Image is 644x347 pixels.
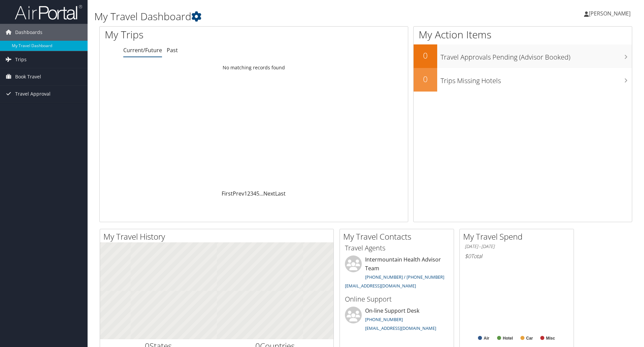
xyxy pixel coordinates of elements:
[105,28,275,42] h1: My Trips
[247,190,250,197] a: 2
[244,190,247,197] a: 1
[343,231,454,242] h2: My Travel Contacts
[342,255,452,291] li: Intermountain Health Advisor Team
[263,190,275,197] a: Next
[342,307,452,334] li: On-line Support Desk
[259,190,263,197] span: …
[441,73,632,85] h3: Trips Missing Hotels
[546,336,555,341] text: Misc
[15,4,82,20] img: airportal-logo.png
[465,252,569,260] h6: Total
[15,51,27,68] span: Trips
[365,274,444,280] a: [PHONE_NUMBER] / [PHONE_NUMBER]
[15,85,51,102] span: Travel Approval
[589,10,631,17] span: [PERSON_NAME]
[365,316,403,322] a: [PHONE_NUMBER]
[275,190,286,197] a: Last
[94,9,456,24] h1: My Travel Dashboard
[233,190,244,197] a: Prev
[167,46,178,54] a: Past
[345,283,416,289] a: [EMAIL_ADDRESS][DOMAIN_NAME]
[414,68,632,92] a: 0Trips Missing Hotels
[503,336,513,341] text: Hotel
[100,62,408,74] td: No matching records found
[465,252,471,260] span: $0
[414,73,437,85] h2: 0
[414,50,437,61] h2: 0
[584,3,637,24] a: [PERSON_NAME]
[441,49,632,62] h3: Travel Approvals Pending (Advisor Booked)
[103,231,333,242] h2: My Travel History
[463,231,574,242] h2: My Travel Spend
[123,46,162,54] a: Current/Future
[15,68,41,85] span: Book Travel
[253,190,256,197] a: 4
[526,336,533,341] text: Car
[256,190,259,197] a: 5
[222,190,233,197] a: First
[484,336,489,341] text: Air
[345,294,449,304] h3: Online Support
[414,28,632,42] h1: My Action Items
[365,325,436,331] a: [EMAIL_ADDRESS][DOMAIN_NAME]
[15,24,42,41] span: Dashboards
[414,44,632,68] a: 0Travel Approvals Pending (Advisor Booked)
[250,190,253,197] a: 3
[465,243,569,250] h6: [DATE] - [DATE]
[345,243,449,253] h3: Travel Agents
